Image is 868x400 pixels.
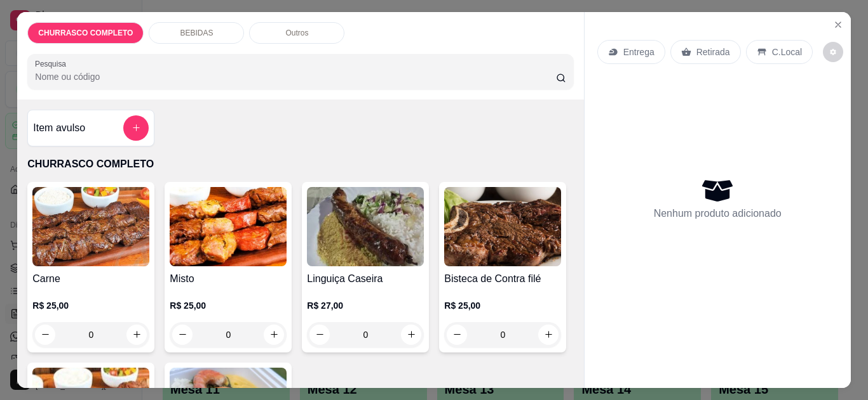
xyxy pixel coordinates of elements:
p: BEBIDAS [180,28,213,38]
input: Pesquisa [35,70,556,83]
p: R$ 25,00 [444,299,561,312]
p: R$ 25,00 [32,299,149,312]
p: CHURRASCO COMPLETO [38,28,133,38]
img: product-image [170,187,287,266]
label: Pesquisa [35,58,71,69]
p: R$ 25,00 [170,299,287,312]
p: Outros [285,28,308,38]
button: add-separate-item [123,115,149,141]
p: C.Local [772,46,802,58]
img: product-image [444,187,561,266]
h4: Item avulso [33,120,85,136]
h4: Bisteca de Contra filé [444,271,561,287]
p: R$ 27,00 [307,299,424,312]
p: Retirada [696,46,730,58]
h4: Linguiça Caseira [307,271,424,287]
h4: Misto [170,271,287,287]
img: product-image [307,187,424,266]
p: CHURRASCO COMPLETO [27,157,573,172]
button: Close [828,15,848,35]
p: Entrega [623,46,654,58]
h4: Carne [32,271,149,287]
button: decrease-product-quantity [823,42,843,62]
img: product-image [32,187,149,266]
p: Nenhum produto adicionado [654,206,782,221]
